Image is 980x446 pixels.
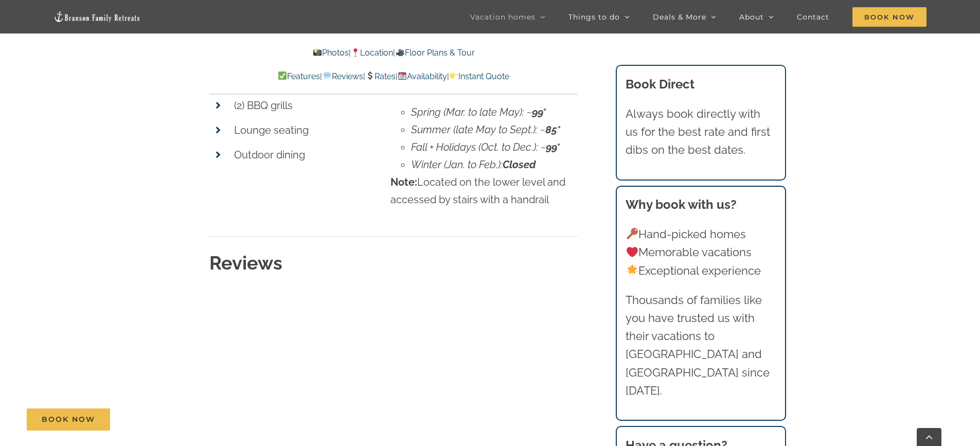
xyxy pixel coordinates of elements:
[411,141,560,153] em: Fall + Holidays (Oct. to Dec.): ~
[450,72,458,80] img: 👉
[797,13,829,21] span: Contact
[42,415,95,424] span: Book Now
[398,72,406,80] img: 📆
[852,7,926,27] span: Book Now
[396,48,404,57] img: 🎥
[234,146,351,164] p: Outdoor dining
[532,106,546,118] strong: 99°
[209,252,282,274] strong: Reviews
[390,173,578,208] p: Located on the lower level and accessed by stairs with a handrail
[627,246,638,258] img: ❤️
[545,123,560,136] strong: 85°
[313,48,349,58] a: Photos
[209,46,578,60] p: | |
[234,121,351,139] p: Lounge seating
[209,70,578,83] p: | | | |
[653,13,706,21] span: Deals & More
[234,97,351,114] p: (2) BBQ grills
[322,72,363,81] a: Reviews
[351,48,360,57] img: 📍
[398,72,447,81] a: Availability
[278,72,287,80] img: ✅
[351,48,393,58] a: Location
[411,106,546,118] em: Spring (Mar. to late May): ~
[626,291,776,400] p: Thousands of families like you have trusted us with their vacations to [GEOGRAPHIC_DATA] and [GEO...
[568,13,620,21] span: Things to do
[626,77,694,92] b: Book Direct
[390,176,417,188] strong: Note:
[449,72,509,81] a: Instant Quote
[626,195,776,214] h3: Why book with us?
[626,225,776,280] p: Hand-picked homes Memorable vacations Exceptional experience
[323,72,331,80] img: 💬
[365,72,396,81] a: Rates
[411,158,536,171] em: Winter (Jan. to Feb.):
[470,13,536,21] span: Vacation homes
[627,264,638,276] img: 🌟
[546,141,560,153] strong: 99°
[278,72,320,81] a: Features
[395,48,474,58] a: Floor Plans & Tour
[411,123,560,136] em: Summer (late May to Sept.): ~
[313,48,322,57] img: 📸
[27,408,110,431] a: Book Now
[366,72,374,80] img: 💲
[626,105,776,159] p: Always book directly with us for the best rate and first dibs on the best dates.
[739,13,764,21] span: About
[503,158,536,171] strong: Closed
[627,228,638,239] img: 🔑
[54,11,141,23] img: Branson Family Retreats Logo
